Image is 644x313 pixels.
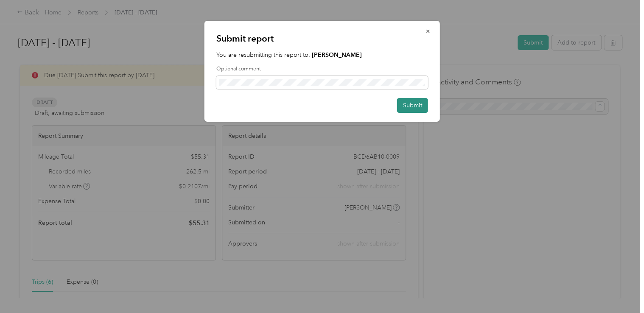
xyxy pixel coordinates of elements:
button: Submit [397,98,428,113]
p: Submit report [216,33,428,45]
label: Optional comment [216,65,428,73]
iframe: Everlance-gr Chat Button Frame [596,265,644,313]
strong: [PERSON_NAME] [312,51,362,59]
p: You are resubmitting this report to: [216,50,428,59]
